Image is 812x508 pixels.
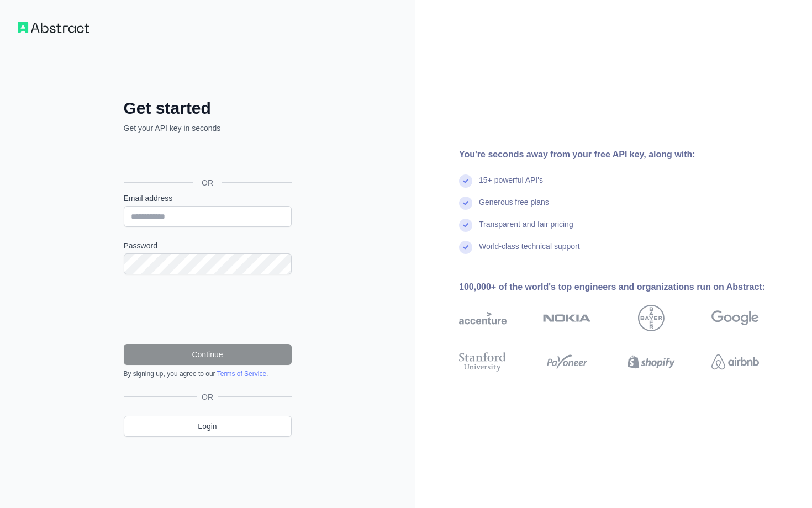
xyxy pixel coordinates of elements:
span: OR [197,391,218,403]
div: You're seconds away from your free API key, along with: [459,148,794,161]
label: Email address [124,193,292,204]
div: World-class technical support [479,241,580,263]
div: By signing up, you agree to our . [124,369,292,378]
img: stanford university [459,350,507,374]
img: check mark [459,174,472,188]
a: Login [124,416,292,437]
div: Transparent and fair pricing [479,219,573,241]
img: bayer [638,305,665,331]
div: 100,000+ of the world's top engineers and organizations run on Abstract: [459,281,794,294]
a: Terms of Service [217,370,266,378]
p: Get your API key in seconds [124,123,292,134]
img: airbnb [711,350,759,374]
iframe: Sign in with Google Button [118,146,295,170]
iframe: reCAPTCHA [124,288,292,331]
div: 15+ powerful API's [479,174,543,197]
label: Password [124,240,292,251]
h2: Get started [124,98,292,118]
img: Workflow [18,22,89,33]
img: check mark [459,241,472,254]
div: Generous free plans [479,197,549,219]
span: OR [193,177,222,188]
img: accenture [459,305,507,331]
img: shopify [628,350,675,374]
img: check mark [459,219,472,232]
img: check mark [459,197,472,210]
img: google [711,305,759,331]
img: payoneer [543,350,590,374]
img: nokia [543,305,590,331]
button: Continue [124,344,292,365]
